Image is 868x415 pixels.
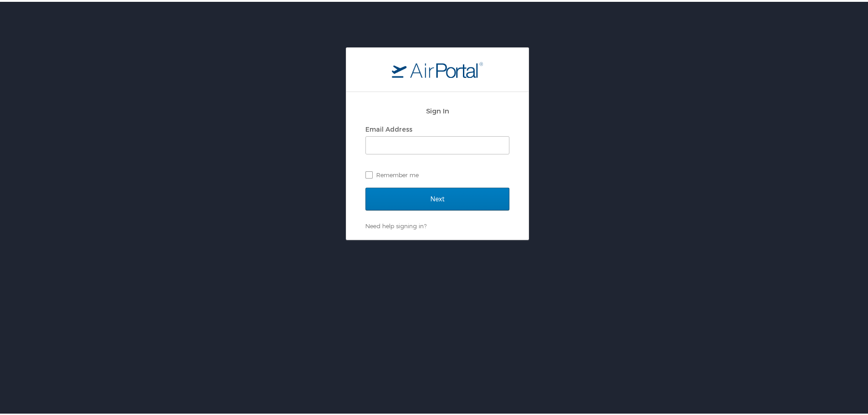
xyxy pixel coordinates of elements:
input: Next [365,186,509,209]
img: logo [392,60,483,76]
label: Email Address [365,123,412,131]
h2: Sign In [365,104,509,114]
a: Need help signing in? [365,220,426,228]
label: Remember me [365,166,509,180]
